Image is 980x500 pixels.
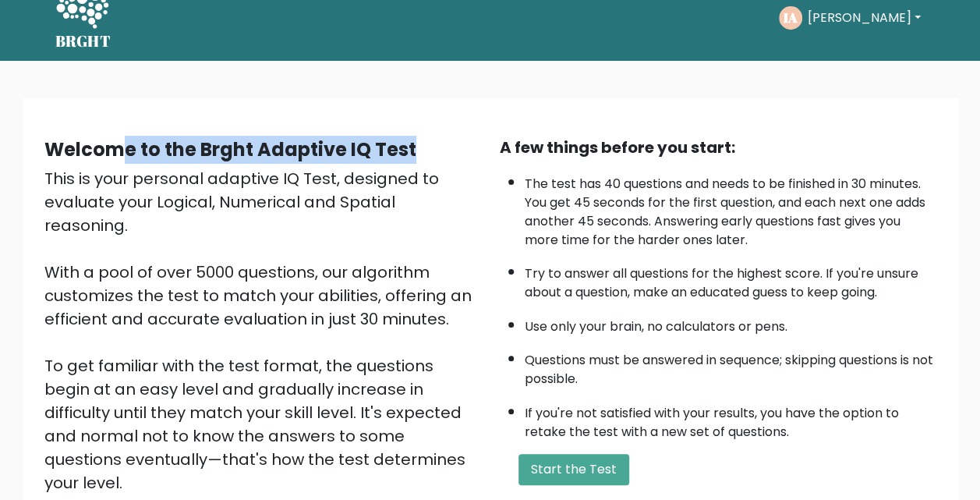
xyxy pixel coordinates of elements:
b: Welcome to the Brght Adaptive IQ Test [44,137,416,162]
li: If you're not satisfied with your results, you have the option to retake the test with a new set ... [525,396,936,441]
h5: BRGHT [55,32,111,51]
button: [PERSON_NAME] [802,8,925,28]
text: IA [784,9,798,27]
li: The test has 40 questions and needs to be finished in 30 minutes. You get 45 seconds for the firs... [525,167,936,250]
li: Try to answer all questions for the highest score. If you're unsure about a question, make an edu... [525,257,936,302]
button: Start the Test [518,454,629,485]
div: A few things before you start: [500,136,936,159]
li: Use only your brain, no calculators or pens. [525,310,936,336]
li: Questions must be answered in sequence; skipping questions is not possible. [525,343,936,388]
